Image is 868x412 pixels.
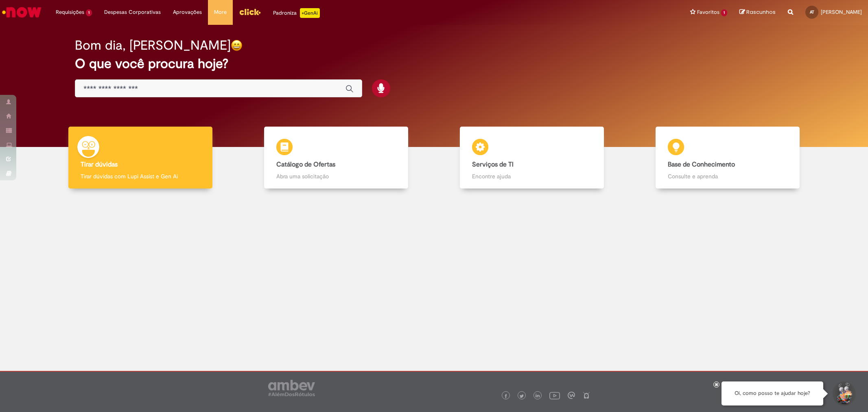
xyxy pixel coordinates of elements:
[721,9,727,16] span: 1
[81,172,200,180] p: Tirar dúvidas com Lupi Assist e Gen Ai
[276,160,335,169] b: Catálogo de Ofertas
[173,8,202,16] span: Aprovações
[239,6,261,18] img: click_logo_yellow_360x200.png
[75,57,793,71] h2: O que você procura hoje?
[1,4,43,20] img: ServiceNow
[434,127,630,189] a: Serviços de TI Encontre ajuda
[831,381,856,406] button: Iniciar Conversa de Suporte
[43,127,238,189] a: Tirar dúvidas Tirar dúvidas com Lupi Assist e Gen Ai
[583,392,590,399] img: logo_footer_naosei.png
[268,380,315,396] img: logo_footer_ambev_rotulo_gray.png
[104,8,161,16] span: Despesas Corporativas
[504,394,508,398] img: logo_footer_facebook.png
[722,381,823,405] div: Oi, como posso te ajudar hoje?
[472,172,592,180] p: Encontre ajuda
[214,8,227,16] span: More
[238,127,434,189] a: Catálogo de Ofertas Abra uma solicitação
[276,172,396,180] p: Abra uma solicitação
[520,394,524,398] img: logo_footer_twitter.png
[549,390,560,401] img: logo_footer_youtube.png
[472,160,514,169] b: Serviços de TI
[75,38,231,53] h2: Bom dia, [PERSON_NAME]
[821,9,862,15] span: [PERSON_NAME]
[746,8,776,16] span: Rascunhos
[568,392,575,399] img: logo_footer_workplace.png
[231,39,243,51] img: happy-face.png
[739,9,776,16] a: Rascunhos
[810,9,814,15] span: AT
[697,8,719,16] span: Favoritos
[86,9,92,16] span: 1
[668,160,735,169] b: Base de Conhecimento
[630,127,825,189] a: Base de Conhecimento Consulte e aprenda
[668,172,787,180] p: Consulte e aprenda
[536,394,540,399] img: logo_footer_linkedin.png
[56,8,84,16] span: Requisições
[81,160,118,169] b: Tirar dúvidas
[273,8,320,18] div: Padroniza
[300,8,320,18] p: +GenAi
